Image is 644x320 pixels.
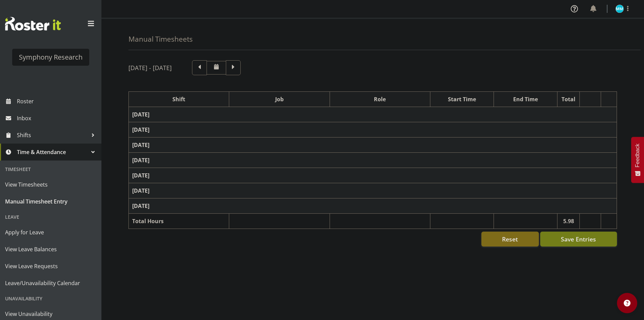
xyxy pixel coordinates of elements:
div: Unavailability [2,292,100,305]
img: help-xxl-2.png [624,300,630,306]
span: Inbox [17,113,98,123]
td: [DATE] [129,137,617,153]
button: Feedback - Show survey [631,137,644,183]
span: Time & Attendance [17,147,88,157]
td: [DATE] [129,153,617,168]
a: Apply for Leave [2,224,100,241]
span: Roster [17,96,98,106]
span: Apply for Leave [5,227,96,237]
span: View Timesheets [5,179,96,190]
td: [DATE] [129,122,617,137]
span: Manual Timesheet Entry [5,196,96,207]
span: Feedback [635,144,641,167]
div: Total [561,95,576,103]
h4: Manual Timesheets [128,35,193,43]
button: Save Entries [540,232,617,247]
div: Shift [132,95,225,103]
span: Leave/Unavailability Calendar [5,278,96,288]
td: Total Hours [129,214,229,229]
img: Rosterit website logo [5,17,61,30]
a: Manual Timesheet Entry [2,193,100,210]
a: View Leave Balances [2,241,100,258]
div: Leave [2,210,100,224]
td: [DATE] [129,107,617,122]
div: Symphony Research [19,52,82,62]
div: Role [333,95,427,103]
button: Reset [481,232,539,247]
span: Reset [502,235,518,243]
a: View Timesheets [2,176,100,193]
span: View Leave Balances [5,244,96,254]
a: View Leave Requests [2,258,100,275]
div: Timesheet [2,162,100,176]
img: murphy-mulholland11450.jpg [616,5,624,13]
td: 5.98 [557,214,580,229]
td: [DATE] [129,198,617,214]
div: End Time [497,95,554,103]
h5: [DATE] - [DATE] [128,64,172,71]
span: View Leave Requests [5,261,96,271]
span: Shifts [17,130,88,140]
td: [DATE] [129,168,617,183]
a: Leave/Unavailability Calendar [2,275,100,292]
span: Save Entries [561,235,596,243]
div: Start Time [434,95,490,103]
div: Job [233,95,326,103]
td: [DATE] [129,183,617,198]
span: View Unavailability [5,309,96,319]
